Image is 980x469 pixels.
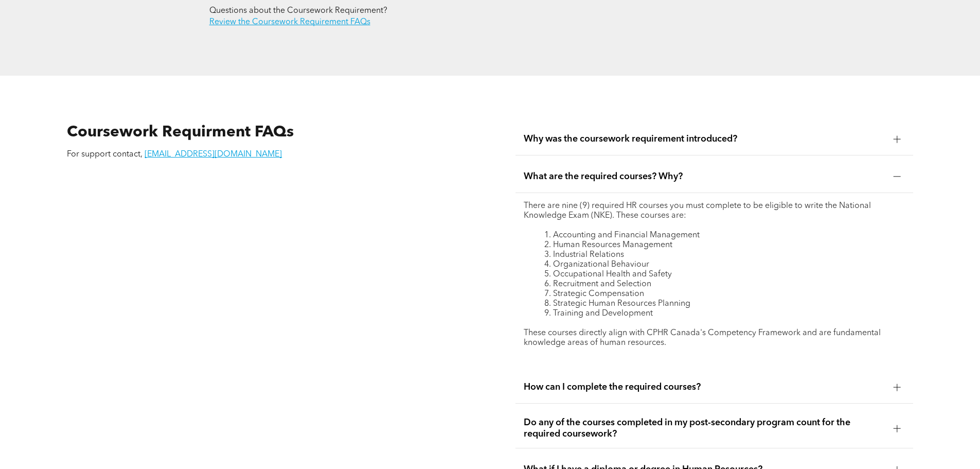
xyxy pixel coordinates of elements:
li: Industrial Relations [544,250,905,260]
li: Human Resources Management [544,240,905,250]
li: Organizational Behaviour [544,260,905,270]
span: Why was the coursework requirement introduced? [524,133,885,145]
span: What are the required courses? Why? [524,171,885,182]
li: Training and Development [544,309,905,319]
li: Recruitment and Selection [544,280,905,289]
li: Occupational Health and Safety [544,270,905,280]
a: [EMAIL_ADDRESS][DOMAIN_NAME] [145,150,282,159]
p: There are nine (9) required HR courses you must complete to be eligible to write the National Kno... [524,201,905,221]
span: For support contact, [67,150,142,159]
span: Do any of the courses completed in my post-secondary program count for the required coursework? [524,417,885,440]
li: Strategic Human Resources Planning [544,299,905,309]
a: Review the Coursework Requirement FAQs [209,18,370,26]
span: How can I complete the required courses? [524,381,885,393]
li: Strategic Compensation [544,289,905,299]
p: These courses directly align with CPHR Canada's Competency Framework and are fundamental knowledg... [524,328,905,348]
li: Accounting and Financial Management [544,231,905,240]
span: Questions about the Coursework Requirement? [209,7,387,15]
span: Coursework Requirment FAQs [67,125,294,140]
